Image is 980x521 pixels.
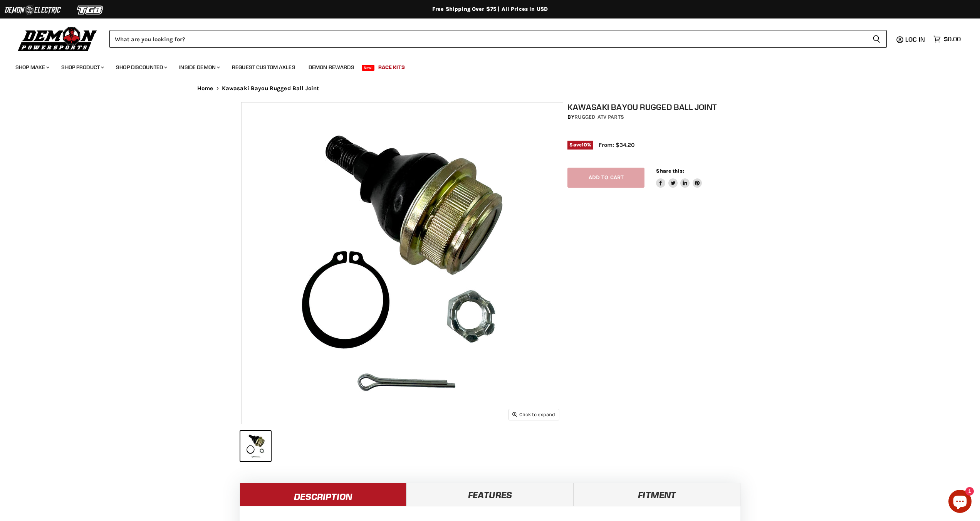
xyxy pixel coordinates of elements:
[362,65,375,71] span: New!
[930,34,965,45] a: $0.00
[656,168,684,174] span: Share this:
[55,59,109,75] a: Shop Product
[109,30,887,48] form: Product
[4,3,62,17] img: Demon Electric Logo 2
[582,142,587,148] span: 10
[226,59,301,75] a: Request Custom Axles
[574,483,740,506] a: Fitment
[509,409,559,420] button: Click to expand
[110,59,172,75] a: Shop Discounted
[599,141,634,148] span: From: $34.20
[242,103,563,424] img: Kawasaki Bayou Rugged Ball Joint
[905,35,925,43] span: Log in
[173,59,225,75] a: Inside Demon
[567,141,593,149] span: Save %
[197,85,213,92] a: Home
[303,59,360,75] a: Demon Rewards
[567,102,743,112] h1: Kawasaki Bayou Rugged Ball Joint
[10,56,959,75] ul: Main menu
[373,59,411,75] a: Race Kits
[10,59,54,75] a: Shop Make
[944,35,961,43] span: $0.00
[946,490,974,515] inbox-online-store-chat: Shopify online store chat
[902,36,930,43] a: Log in
[182,6,798,13] div: Free Shipping Over $75 | All Prices In USD
[62,3,119,17] img: TGB Logo 2
[15,25,100,52] img: Demon Powersports
[656,168,702,188] aside: Share this:
[240,431,271,461] button: Kawasaki Bayou Rugged Ball Joint thumbnail
[406,483,573,506] a: Features
[866,30,887,48] button: Search
[109,30,866,48] input: Search
[240,483,406,506] a: Description
[222,85,319,92] span: Kawasaki Bayou Rugged Ball Joint
[574,114,624,120] a: Rugged ATV Parts
[182,85,798,92] nav: Breadcrumbs
[567,113,743,121] div: by
[512,412,555,417] span: Click to expand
